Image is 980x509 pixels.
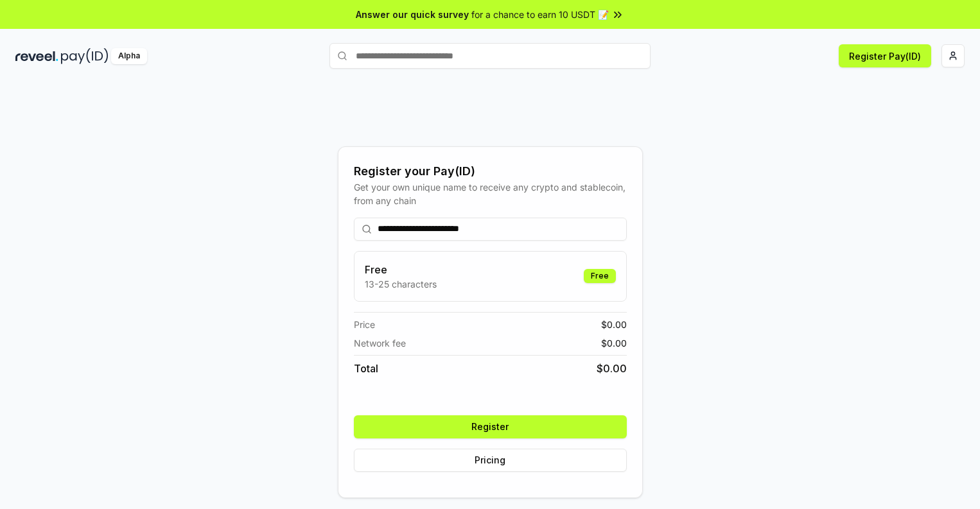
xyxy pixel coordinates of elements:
[61,48,109,64] img: pay_id
[15,48,58,64] img: reveel_dark
[356,8,469,21] span: Answer our quick survey
[354,180,627,207] div: Get your own unique name to receive any crypto and stablecoin, from any chain
[354,318,375,331] span: Price
[354,361,378,376] span: Total
[354,415,627,438] button: Register
[471,8,609,21] span: for a chance to earn 10 USDT 📝
[597,361,627,376] span: $ 0.00
[354,336,406,350] span: Network fee
[601,336,627,350] span: $ 0.00
[365,277,437,291] p: 13-25 characters
[601,318,627,331] span: $ 0.00
[354,162,627,180] div: Register your Pay(ID)
[584,269,616,283] div: Free
[354,449,627,472] button: Pricing
[365,262,437,277] h3: Free
[111,48,147,64] div: Alpha
[839,44,931,67] button: Register Pay(ID)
